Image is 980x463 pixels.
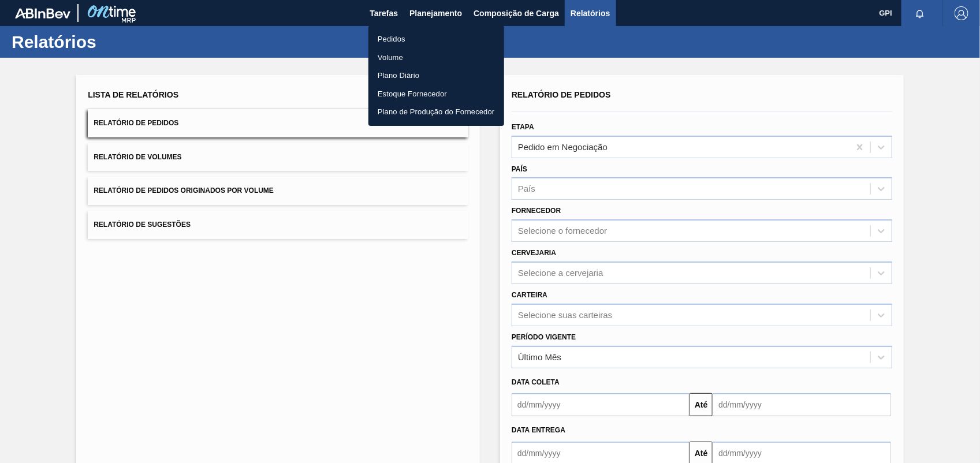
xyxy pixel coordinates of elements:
[368,103,504,121] a: Plano de Produção do Fornecedor
[368,48,504,67] a: Volume
[368,66,504,85] a: Plano Diário
[368,85,504,103] a: Estoque Fornecedor
[368,30,504,48] a: Pedidos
